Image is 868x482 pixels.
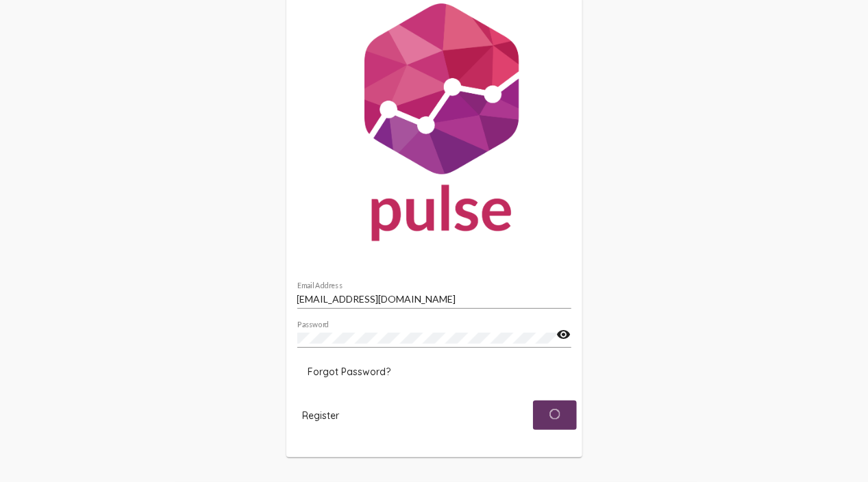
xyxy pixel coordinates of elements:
mat-icon: visibility [557,327,571,343]
span: Register [303,409,340,422]
span: Forgot Password? [308,366,391,378]
button: Forgot Password? [297,359,402,384]
button: Register [292,401,351,430]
